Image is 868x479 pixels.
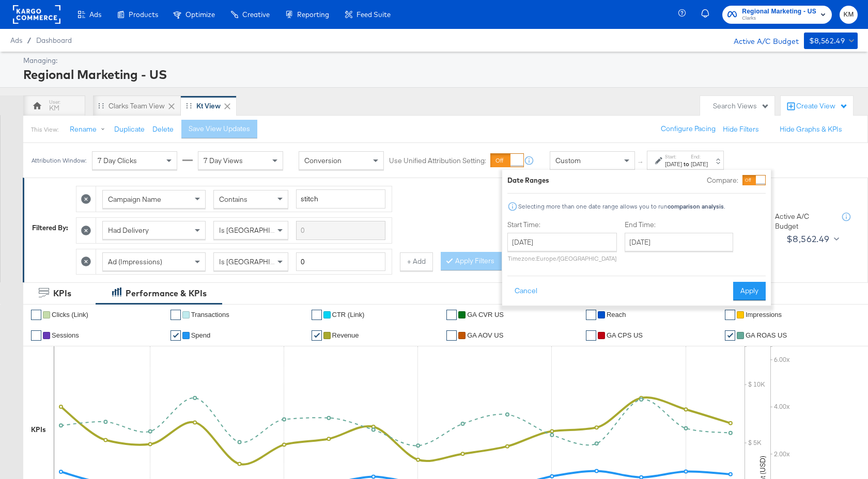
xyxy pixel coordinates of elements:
div: Selecting more than one date range allows you to run . [518,203,725,210]
label: Start: [665,153,682,160]
input: Enter a number [296,252,385,272]
button: $8,562.49 [782,231,841,247]
div: [DATE] [691,160,708,168]
div: Active A/C Budget [775,212,832,231]
button: Duplicate [114,124,145,134]
span: Is [GEOGRAPHIC_DATA] [219,226,298,235]
button: $8,562.49 [804,33,858,49]
a: ✔ [586,310,596,320]
span: Products [129,10,158,19]
a: ✔ [31,310,41,320]
div: Managing: [23,56,855,66]
span: 7 Day Clicks [98,156,137,165]
button: Delete [152,124,174,134]
span: Clarks [742,14,816,23]
span: Conversion [304,156,342,165]
span: Campaign Name [108,195,161,204]
span: ↑ [636,161,646,164]
button: Apply [733,282,766,300]
a: ✔ [31,330,41,341]
a: ✔ [725,310,735,320]
div: Active A/C Budget [723,33,799,48]
label: Start Time: [507,220,617,230]
span: CTR (Link) [332,311,365,318]
div: KPIs [53,288,71,299]
span: GA CPS US [607,331,643,339]
a: ✔ [171,330,181,341]
span: GA CVR US [467,311,504,318]
strong: to [682,160,691,168]
a: ✔ [446,330,457,341]
span: Clicks (Link) [52,311,88,318]
span: Sessions [52,331,79,339]
button: KM [840,6,858,24]
button: + Add [400,252,433,271]
label: Use Unified Attribution Setting: [389,156,486,166]
a: ✔ [312,330,322,341]
span: Is [GEOGRAPHIC_DATA] [219,257,298,266]
span: Revenue [332,331,359,339]
span: Ad (Impressions) [108,257,162,266]
div: Regional Marketing - US [23,66,855,83]
div: This View: [31,125,58,134]
div: Performance & KPIs [126,288,207,299]
button: Configure Pacing [654,120,723,138]
button: Regional Marketing - USClarks [722,6,832,24]
span: Feed Suite [357,10,391,19]
span: Custom [555,156,581,165]
div: Filtered By: [32,223,68,233]
label: End: [691,153,708,160]
a: Dashboard [36,36,72,44]
button: Rename [63,120,116,139]
button: Hide Graphs & KPIs [780,124,842,134]
div: Drag to reorder tab [186,103,192,108]
strong: comparison analysis [668,202,724,210]
div: KM [49,103,59,113]
span: Optimize [185,10,215,19]
span: Spend [191,331,211,339]
span: Impressions [746,311,782,318]
span: Transactions [191,311,229,318]
a: ✔ [725,330,735,341]
span: GA ROAS US [746,331,787,339]
button: Cancel [507,282,545,300]
div: Clarks Team View [109,101,165,111]
div: Drag to reorder tab [98,103,104,108]
input: Enter a search term [296,221,385,240]
div: [DATE] [665,160,682,168]
a: ✔ [312,310,322,320]
span: Reporting [297,10,329,19]
label: End Time: [625,220,737,230]
a: ✔ [586,330,596,341]
input: Enter a search term [296,189,385,209]
span: Creative [242,10,270,19]
span: GA AOV US [467,331,503,339]
a: ✔ [446,310,457,320]
span: / [22,36,36,44]
span: KM [844,9,854,21]
div: Search Views [713,101,769,111]
div: Date Ranges [507,175,549,185]
p: Timezone: Europe/[GEOGRAPHIC_DATA] [507,254,617,262]
div: $8,562.49 [786,231,830,247]
a: ✔ [171,310,181,320]
span: Ads [10,36,22,44]
span: Reach [607,311,626,318]
label: Compare: [707,175,738,185]
span: 7 Day Views [204,156,243,165]
div: $8,562.49 [809,35,845,47]
div: Create View [796,101,848,111]
span: Contains [219,195,247,204]
span: Had Delivery [108,226,149,235]
span: Regional Marketing - US [742,6,816,17]
div: kt View [196,101,221,111]
span: Ads [89,10,101,19]
button: Hide Filters [723,124,759,134]
div: KPIs [31,425,46,435]
div: Attribution Window: [31,157,87,164]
